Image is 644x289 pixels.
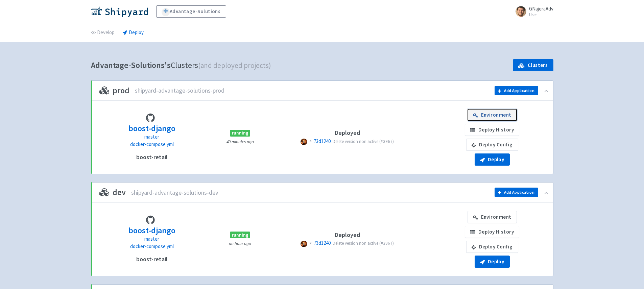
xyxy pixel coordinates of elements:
[314,240,333,246] a: 73d1240:
[128,133,175,141] p: master
[135,87,224,94] span: shipyard-advantage-solutions-prod
[465,226,519,238] a: Deploy History
[276,129,419,136] h4: Deployed
[130,243,174,249] span: docker-compose.yml
[198,61,271,70] span: (and deployed projects)
[301,139,307,145] span: P
[156,5,226,18] a: Advantage-Solutions
[131,189,218,196] span: shipyard-advantage-solutions-dev
[276,232,419,238] h4: Deployed
[314,240,332,246] span: 73d1240:
[128,124,175,133] h3: boost-django
[130,141,174,148] a: docker-compose.yml
[468,109,517,121] a: Environment
[128,225,175,243] a: boost-django master
[475,153,510,166] button: Deploy
[529,5,553,12] span: GNajeraAdv
[91,23,115,42] a: Develop
[466,241,518,253] a: Deploy Config
[475,256,510,268] button: Deploy
[123,23,144,42] a: Deploy
[301,241,307,247] span: P
[314,138,332,144] span: 73d1240:
[229,241,251,246] small: an hour ago
[128,235,175,243] p: master
[511,6,553,17] a: GNajeraAdv User
[99,86,129,95] h3: prod
[136,154,168,161] h4: boost-retail
[128,226,175,235] h3: boost-django
[314,138,333,144] a: 73d1240:
[91,60,171,70] b: Advantage-Solutions's
[333,139,394,144] span: Delete version non active (#3967)
[136,256,168,263] h4: boost-retail
[495,188,538,197] button: Add Application
[230,130,250,137] span: running
[230,232,250,238] span: running
[333,240,394,246] span: Delete version non active (#3967)
[529,13,553,17] small: User
[468,211,517,223] a: Environment
[226,139,254,145] small: 40 minutes ago
[495,86,538,95] button: Add Application
[466,139,518,151] a: Deploy Config
[130,141,174,147] span: docker-compose.yml
[513,59,553,71] a: Clusters
[128,123,175,141] a: boost-django master
[91,58,271,72] h1: Clusters
[99,188,126,197] h3: dev
[130,243,174,250] a: docker-compose.yml
[91,6,148,17] img: Shipyard logo
[465,124,519,136] a: Deploy History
